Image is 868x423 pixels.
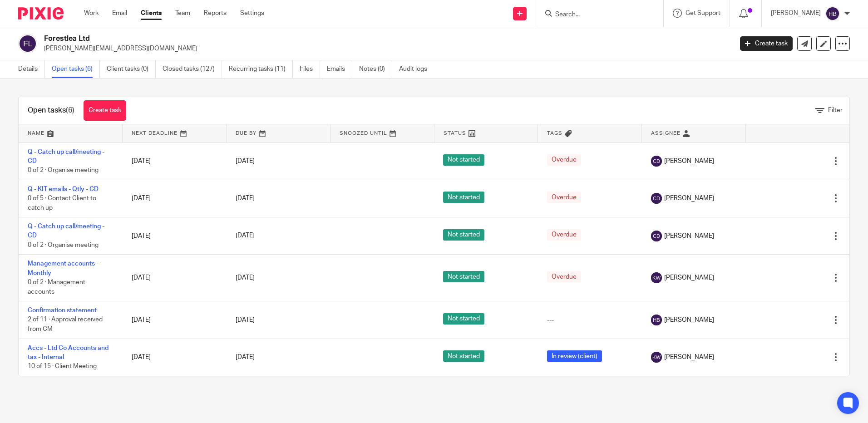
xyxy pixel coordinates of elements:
a: Audit logs [399,60,434,78]
a: Team [175,9,190,18]
span: [DATE] [236,354,255,360]
h1: Open tasks [28,106,74,115]
img: svg%3E [825,6,840,21]
span: 0 of 5 · Contact Client to catch up [28,195,96,211]
img: svg%3E [651,315,662,325]
td: [DATE] [123,217,227,255]
td: [DATE] [123,301,227,339]
span: Tags [547,131,562,136]
a: Accs - Ltd Co Accounts and tax - Internal [28,345,108,360]
span: 0 of 2 · Organise meeting [28,242,99,248]
span: [PERSON_NAME] [664,157,714,166]
td: [DATE] [123,339,227,376]
img: svg%3E [651,156,662,167]
span: Not started [443,271,484,282]
td: [DATE] [123,143,227,180]
a: Create task [740,36,793,51]
span: Not started [443,350,484,362]
span: 2 of 11 · Approval received from CM [28,317,103,333]
span: Overdue [547,229,581,241]
a: Closed tasks (127) [163,60,222,78]
a: Email [112,9,127,18]
span: Not started [443,192,484,203]
a: Clients [141,9,162,18]
span: 0 of 2 · Organise meeting [28,167,99,173]
span: [PERSON_NAME] [664,231,714,241]
a: Create task [84,100,126,121]
img: svg%3E [18,34,37,53]
p: [PERSON_NAME][EMAIL_ADDRESS][DOMAIN_NAME] [44,44,726,53]
img: svg%3E [651,193,662,204]
span: [DATE] [236,317,255,323]
span: (6) [66,107,74,114]
a: Emails [327,60,352,78]
span: [PERSON_NAME] [664,315,714,325]
a: Recurring tasks (11) [229,60,293,78]
span: [PERSON_NAME] [664,194,714,203]
span: Not started [443,313,484,325]
div: --- [547,315,633,325]
h2: Forestlea Ltd [44,34,590,44]
span: In review (client) [547,350,602,362]
span: Overdue [547,154,581,166]
input: Search [554,11,636,19]
span: [DATE] [236,158,255,164]
a: Open tasks (6) [52,60,100,78]
span: [PERSON_NAME] [664,353,714,362]
span: Overdue [547,271,581,282]
img: Pixie [18,7,64,20]
span: 10 of 15 · Client Meeting [28,364,97,370]
span: Snoozed Until [340,131,387,136]
span: [DATE] [236,195,255,202]
span: Get Support [686,10,720,16]
a: Management accounts - Monthly [28,261,99,276]
span: Not started [443,229,484,241]
a: Settings [240,9,264,18]
a: Work [84,9,99,18]
a: Confirmation statement [28,307,97,314]
a: Files [300,60,320,78]
p: [PERSON_NAME] [771,9,821,18]
img: svg%3E [651,272,662,283]
span: [DATE] [236,233,255,239]
a: Reports [204,9,227,18]
a: Q - Catch up call/meeting - CD [28,223,104,239]
span: Filter [828,107,843,113]
img: svg%3E [651,352,662,363]
span: 0 of 2 · Management accounts [28,279,85,295]
a: Notes (0) [359,60,392,78]
span: [DATE] [236,275,255,281]
td: [DATE] [123,180,227,217]
img: svg%3E [651,231,662,241]
span: Overdue [547,192,581,203]
a: Client tasks (0) [107,60,156,78]
span: Status [444,131,466,136]
a: Details [18,60,45,78]
span: [PERSON_NAME] [664,273,714,282]
a: Q - KIT emails - Qtly - CD [28,186,99,192]
td: [DATE] [123,255,227,301]
a: Q - Catch up call/meeting - CD [28,149,104,164]
span: Not started [443,154,484,166]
